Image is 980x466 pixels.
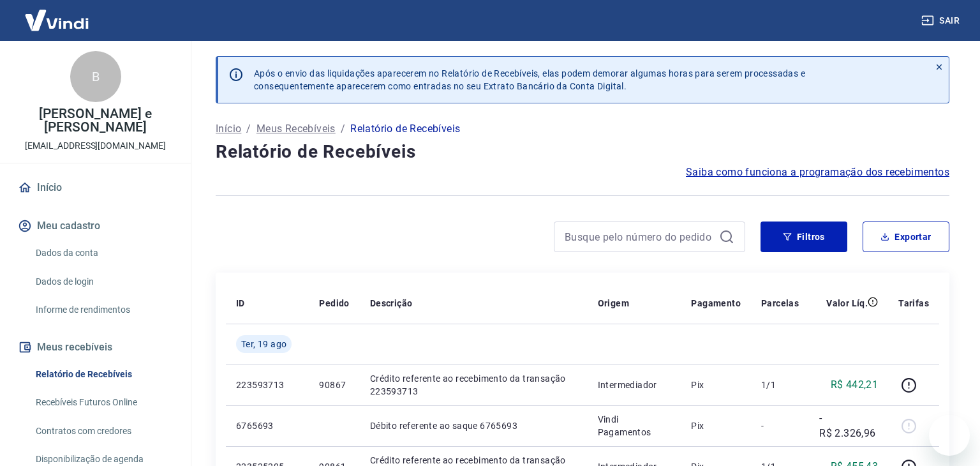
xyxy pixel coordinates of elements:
button: Meus recebíveis [15,333,175,361]
p: ID [236,297,245,310]
p: Parcelas [761,297,799,310]
p: Crédito referente ao recebimento da transação 223593713 [370,372,577,398]
p: Descrição [370,297,413,310]
a: Saiba como funciona a programação dos recebimentos [686,165,949,180]
a: Início [216,121,241,137]
p: / [341,121,345,137]
a: Meus Recebíveis [256,121,336,137]
iframe: Botão para abrir a janela de mensagens [929,415,970,456]
div: B [70,51,121,102]
a: Dados da conta [31,240,175,266]
p: R$ 442,21 [831,377,879,393]
p: - [761,419,799,432]
p: Tarifas [898,297,929,310]
button: Meu cadastro [15,212,175,240]
p: Após o envio das liquidações aparecerem no Relatório de Recebíveis, elas podem demorar algumas ho... [254,67,805,93]
p: Pedido [319,297,349,310]
a: Recebíveis Futuros Online [31,389,175,416]
p: 223593713 [236,379,299,391]
p: Débito referente ao saque 6765693 [370,419,577,432]
p: 90867 [319,379,349,391]
p: Pix [691,419,741,432]
p: 1/1 [761,379,799,391]
p: Relatório de Recebíveis [350,121,460,137]
a: Contratos com credores [31,418,175,444]
p: 6765693 [236,419,299,432]
img: Vindi [15,1,98,40]
input: Busque pelo número do pedido [565,227,714,246]
p: Pagamento [691,297,741,310]
button: Filtros [761,222,847,252]
p: Vindi Pagamentos [598,413,671,439]
p: -R$ 2.326,96 [819,410,878,441]
p: / [246,121,251,137]
p: [PERSON_NAME] e [PERSON_NAME] [10,107,181,134]
h4: Relatório de Recebíveis [216,139,949,165]
a: Dados de login [31,269,175,295]
p: [EMAIL_ADDRESS][DOMAIN_NAME] [25,139,166,153]
button: Sair [919,9,965,33]
a: Relatório de Recebíveis [31,361,175,387]
p: Valor Líq. [826,297,868,310]
p: Intermediador [598,379,671,391]
button: Exportar [863,222,949,252]
p: Pix [691,379,741,391]
p: Origem [598,297,629,310]
a: Início [15,174,175,202]
a: Informe de rendimentos [31,297,175,323]
span: Ter, 19 ago [241,338,286,350]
